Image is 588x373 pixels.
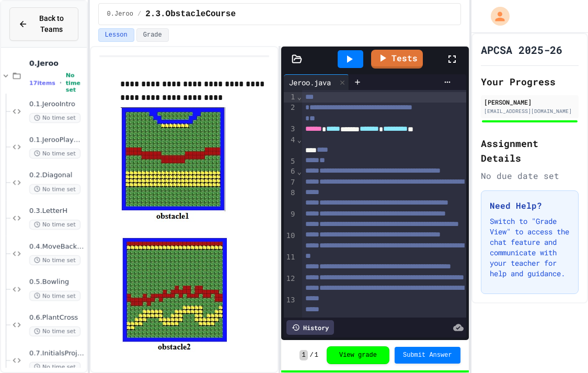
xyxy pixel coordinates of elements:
[284,135,297,156] div: 4
[403,351,452,359] span: Submit Answer
[137,10,141,18] span: /
[480,4,512,28] div: My Account
[501,286,578,330] iframe: chat widget
[296,93,302,101] span: Fold line
[284,188,297,209] div: 8
[284,317,297,338] div: 14
[481,42,562,57] h1: APCSA 2025-26
[29,326,80,336] span: No time set
[9,7,78,41] button: Back to Teams
[29,220,80,230] span: No time set
[481,136,579,165] h2: Assignment Details
[29,255,80,265] span: No time set
[481,74,579,89] h2: Your Progress
[29,184,80,194] span: No time set
[29,291,80,301] span: No time set
[29,59,85,68] span: 0.Jeroo
[544,331,578,363] iframe: chat widget
[296,135,302,144] span: Fold line
[315,351,318,359] span: 1
[98,28,134,42] button: Lesson
[29,149,80,159] span: No time set
[490,216,570,279] p: Switch to "Grade View" to access the chat feature and communicate with your teacher for help and ...
[34,13,70,35] span: Back to Teams
[284,166,297,177] div: 6
[136,28,169,42] button: Grade
[284,124,297,134] div: 3
[310,351,314,359] span: /
[284,177,297,188] div: 7
[284,209,297,231] div: 9
[29,313,85,322] span: 0.6.PlantCross
[29,207,85,216] span: 0.3.LetterH
[284,156,297,167] div: 5
[284,274,297,295] div: 12
[371,50,423,69] a: Tests
[296,167,302,176] span: Fold line
[29,242,85,251] span: 0.4.MoveBackward
[145,8,236,20] span: 2.3.ObstacleCourse
[284,74,349,90] div: Jeroo.java
[29,113,80,123] span: No time set
[29,80,55,86] span: 17 items
[299,350,307,360] span: 1
[29,362,80,372] span: No time set
[284,295,297,317] div: 13
[29,171,85,180] span: 0.2.Diagonal
[60,78,62,87] span: •
[286,320,334,335] div: History
[484,97,575,107] div: [PERSON_NAME]
[284,77,336,88] div: Jeroo.java
[284,231,297,252] div: 10
[284,92,297,103] div: 1
[29,100,85,109] span: 0.1.JerooIntro
[66,72,85,93] span: No time set
[327,346,389,364] button: View grade
[284,103,297,124] div: 2
[284,252,297,274] div: 11
[395,347,460,364] button: Submit Answer
[490,199,570,212] h3: Need Help?
[107,10,133,18] span: 0.Jeroo
[29,349,85,358] span: 0.7.InitialsProject
[481,169,579,182] div: No due date set
[29,135,85,144] span: 0.1.JerooPlayground
[29,278,85,287] span: 0.5.Bowling
[484,107,575,115] div: [EMAIL_ADDRESS][DOMAIN_NAME]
